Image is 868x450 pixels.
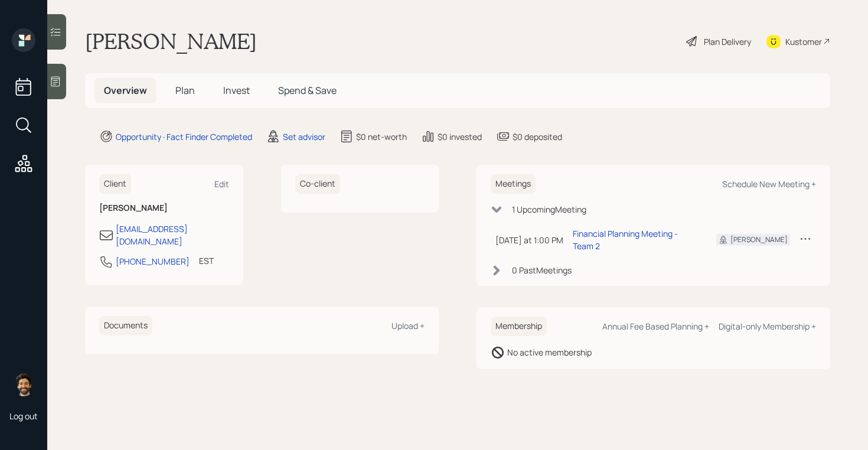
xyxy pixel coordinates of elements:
[116,223,229,247] div: [EMAIL_ADDRESS][DOMAIN_NAME]
[104,84,147,97] span: Overview
[719,321,816,332] div: Digital-only Membership +
[283,131,325,143] div: Set advisor
[491,317,547,336] h6: Membership
[99,203,229,213] h6: [PERSON_NAME]
[722,178,816,190] div: Schedule New Meeting +
[391,320,425,331] div: Upload +
[512,203,586,216] div: 1 Upcoming Meeting
[12,373,35,396] img: eric-schwartz-headshot.png
[9,410,38,422] div: Log out
[704,35,751,48] div: Plan Delivery
[491,174,536,194] h6: Meetings
[99,174,131,194] h6: Client
[175,84,195,97] span: Plan
[295,174,340,194] h6: Co-client
[199,255,214,267] div: EST
[602,321,709,332] div: Annual Fee Based Planning +
[116,255,190,268] div: [PHONE_NUMBER]
[730,234,788,245] div: [PERSON_NAME]
[116,131,252,143] div: Opportunity · Fact Finder Completed
[99,316,152,335] h6: Documents
[438,131,482,143] div: $0 invested
[223,84,250,97] span: Invest
[85,28,257,54] h1: [PERSON_NAME]
[356,131,407,143] div: $0 net-worth
[278,84,337,97] span: Spend & Save
[573,227,697,252] div: Financial Planning Meeting - Team 2
[507,346,592,358] div: No active membership
[495,234,563,246] div: [DATE] at 1:00 PM
[785,35,822,48] div: Kustomer
[512,264,572,276] div: 0 Past Meeting s
[214,178,229,190] div: Edit
[513,131,562,143] div: $0 deposited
